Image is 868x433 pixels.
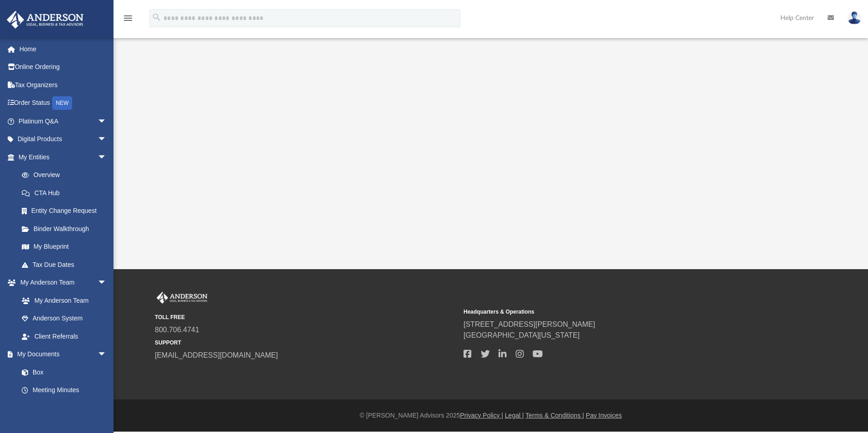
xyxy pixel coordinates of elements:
[13,220,120,238] a: Binder Walkthrough
[6,130,120,148] a: Digital Productsarrow_drop_down
[6,148,120,166] a: My Entitiesarrow_drop_down
[155,339,457,347] small: SUPPORT
[6,40,120,58] a: Home
[13,184,120,202] a: CTA Hub
[155,326,199,334] a: 800.706.4741
[13,310,116,328] a: Anderson System
[6,58,120,76] a: Online Ordering
[848,11,861,25] img: User Pic
[123,13,133,24] i: menu
[6,76,120,94] a: Tax Organizers
[98,345,116,364] span: arrow_drop_down
[505,412,524,419] a: Legal |
[4,11,86,29] img: Anderson Advisors Platinum Portal
[13,202,120,220] a: Entity Change Request
[52,96,72,110] div: NEW
[13,327,116,345] a: Client Referrals
[586,412,621,419] a: Pay Invoices
[13,238,116,256] a: My Blueprint
[155,351,278,359] a: [EMAIL_ADDRESS][DOMAIN_NAME]
[13,256,120,274] a: Tax Due Dates
[98,148,116,167] span: arrow_drop_down
[526,412,584,419] a: Terms & Conditions |
[460,412,503,419] a: Privacy Policy |
[152,12,162,22] i: search
[98,130,116,149] span: arrow_drop_down
[13,381,116,399] a: Meeting Minutes
[155,292,209,304] img: Anderson Advisors Platinum Portal
[13,363,111,381] a: Box
[464,331,580,339] a: [GEOGRAPHIC_DATA][US_STATE]
[6,345,116,364] a: My Documentsarrow_drop_down
[13,399,111,417] a: Forms Library
[6,274,116,292] a: My Anderson Teamarrow_drop_down
[464,308,766,316] small: Headquarters & Operations
[155,313,457,321] small: TOLL FREE
[13,166,120,184] a: Overview
[6,112,120,130] a: Platinum Q&Aarrow_drop_down
[13,291,111,310] a: My Anderson Team
[123,17,133,24] a: menu
[98,274,116,292] span: arrow_drop_down
[98,112,116,131] span: arrow_drop_down
[6,94,120,113] a: Order StatusNEW
[113,411,868,420] div: © [PERSON_NAME] Advisors 2025
[464,320,595,328] a: [STREET_ADDRESS][PERSON_NAME]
